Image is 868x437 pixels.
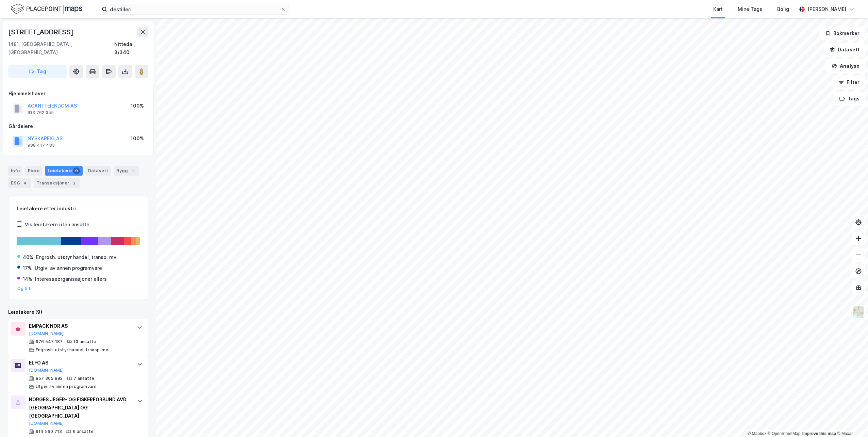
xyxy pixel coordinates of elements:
div: Gårdeiere [9,122,148,130]
div: Engrosh. utstyr handel, transp. mv. [36,253,118,261]
div: Leietakere (9) [8,308,148,316]
button: Tag [8,65,67,78]
div: 17% [23,264,32,272]
div: Utgiv. av annen programvare [36,384,97,389]
a: Improve this map [802,431,836,436]
div: ELFO AS [29,359,130,367]
button: Tags [834,92,865,106]
div: 9 [73,167,80,174]
div: Leietakere etter industri [17,205,140,213]
button: [DOMAIN_NAME] [29,368,64,373]
div: 7 ansatte [73,376,94,381]
div: Info [8,166,22,176]
button: Filter [833,76,865,89]
div: Interesseorganisasjoner ellers [35,275,107,283]
div: 1481, [GEOGRAPHIC_DATA], [GEOGRAPHIC_DATA] [8,40,114,56]
div: Mine Tags [738,5,762,13]
a: OpenStreetMap [768,431,801,436]
button: Analyse [826,59,865,73]
div: 857 305 892 [36,376,63,381]
div: Engrosh. utstyr handel, transp. mv. [36,347,109,353]
div: Nittedal, 3/340 [114,40,148,56]
div: Bygg [114,166,139,176]
div: 2 [71,180,78,187]
div: EMPACK NOR AS [29,322,130,330]
div: 40% [23,253,33,261]
img: Z [852,306,865,319]
div: 914 560 713 [36,429,62,434]
div: [PERSON_NAME] [807,5,846,13]
div: Vis leietakere uten ansatte [25,221,89,229]
div: Hjemmelshaver [9,90,148,98]
div: Datasett [85,166,111,176]
div: NORGES JEGER- OG FISKERFORBUND AVD [GEOGRAPHIC_DATA] OG [GEOGRAPHIC_DATA] [29,395,130,420]
div: Eiere [25,166,42,176]
a: Mapbox [748,431,766,436]
div: 976 547 187 [36,339,63,344]
div: Kart [713,5,723,13]
button: Bokmerker [819,27,865,40]
div: Utgiv. av annen programvare [35,264,102,272]
div: Leietakere [45,166,83,176]
div: 13 ansatte [73,339,96,344]
div: 1 [129,167,136,174]
div: 913 762 355 [28,110,54,115]
button: Datasett [824,43,865,56]
img: logo.f888ab2527a4732fd821a326f86c7f29.svg [11,3,82,15]
button: [DOMAIN_NAME] [29,421,64,426]
div: ESG [8,178,31,188]
button: [DOMAIN_NAME] [29,331,64,336]
input: Søk på adresse, matrikkel, gårdeiere, leietakere eller personer [107,4,281,14]
div: 988 417 483 [28,143,55,148]
div: [STREET_ADDRESS] [8,27,75,37]
div: 6 ansatte [73,429,94,434]
div: 4 [21,180,28,187]
button: Og 5 til [17,286,33,291]
div: Transaksjoner [34,178,80,188]
div: Bolig [777,5,789,13]
div: 100% [131,134,144,143]
div: 100% [131,102,144,110]
div: 14% [23,275,32,283]
iframe: Chat Widget [834,404,868,437]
